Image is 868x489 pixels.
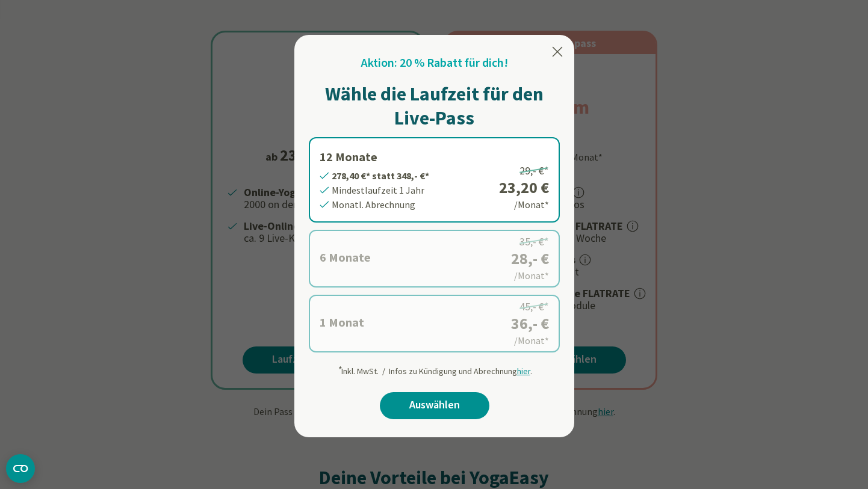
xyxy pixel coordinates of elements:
[380,392,489,419] a: Auswählen
[309,82,560,130] h1: Wähle die Laufzeit für den Live-Pass
[337,360,532,378] div: Inkl. MwSt. / Infos zu Kündigung und Abrechnung .
[517,366,530,377] span: hier
[361,54,508,72] h2: Aktion: 20 % Rabatt für dich!
[6,454,35,483] button: CMP-Widget öffnen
